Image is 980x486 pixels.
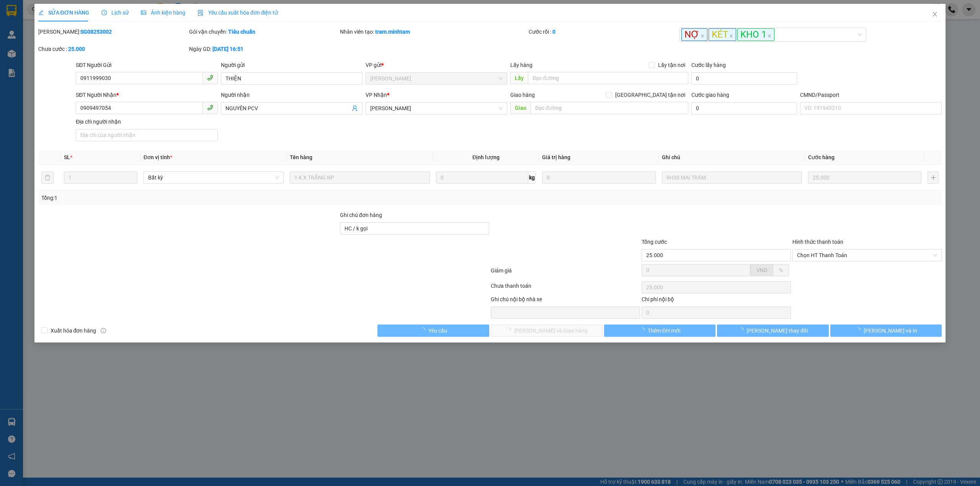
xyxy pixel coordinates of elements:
div: Ghi chú nội bộ nhà xe [491,295,640,307]
span: Tổng cước [642,239,667,245]
span: Bất kỳ [148,172,279,183]
span: VND [756,267,767,273]
span: Cước hàng [808,154,835,160]
span: Lấy tận nơi [655,61,688,69]
input: Dọc đường [528,72,688,84]
span: user-add [352,105,358,111]
b: 0 [552,29,555,35]
div: [PERSON_NAME]: [38,28,188,36]
b: 25.000 [68,46,85,52]
span: Lấy hàng [510,62,532,68]
span: Lịch sử [101,10,129,16]
span: Tên hàng [290,154,312,160]
input: Ghi Chú [662,171,802,184]
span: Ảnh kiện hàng [141,10,185,16]
div: CMND/Passport [800,91,942,99]
span: edit [38,10,44,15]
div: Tổng: 1 [41,194,378,202]
div: Địa chỉ người nhận [76,117,217,126]
div: Chưa thanh toán [490,282,641,295]
span: Chọn HT Thanh Toán [797,250,937,261]
span: phone [207,104,213,111]
button: [PERSON_NAME] và Giao hàng [491,325,603,337]
label: Cước giao hàng [691,92,729,98]
input: 0 [542,171,655,184]
div: Gói vận chuyển: [189,28,338,36]
div: Chi phí nội bộ [642,295,791,307]
span: info-circle [101,328,106,333]
span: NỢ [681,28,707,41]
span: [GEOGRAPHIC_DATA] tận nơi [612,91,688,99]
div: Cước rồi : [529,28,678,36]
input: Cước lấy hàng [691,72,797,85]
th: Ghi chú [659,150,805,165]
input: Ghi chú đơn hàng [340,222,489,235]
span: Hồ Chí Minh [370,73,503,84]
span: VP Nhận [366,92,387,98]
span: SL [64,154,70,160]
button: plus [928,171,939,184]
label: Ghi chú đơn hàng [340,212,382,218]
span: loading [420,328,428,333]
span: KHO 1 [737,28,774,41]
span: [PERSON_NAME] thay đổi [746,326,808,335]
input: Dọc đường [531,102,688,114]
span: kg [528,171,536,184]
span: % [779,267,783,273]
span: Ngã Tư Huyện [370,103,503,114]
span: SỬA ĐƠN HÀNG [38,10,89,16]
input: 0 [808,171,921,184]
div: Chưa cước : [38,45,188,53]
input: Địa chỉ của người nhận [76,129,217,141]
span: Yêu cầu xuất hóa đơn điện tử [198,10,278,16]
button: delete [41,171,54,184]
div: Ngày GD: [189,45,338,53]
button: [PERSON_NAME] thay đổi [717,325,829,337]
img: icon [198,10,204,16]
span: close [701,34,704,38]
button: Close [924,4,946,25]
span: Thêm ĐH mới [648,326,680,335]
span: KÉT [709,28,736,41]
input: VD: Bàn, Ghế [290,171,430,184]
span: phone [207,75,213,81]
span: close [932,11,938,17]
label: Cước lấy hàng [691,62,726,68]
span: Giao hàng [510,92,535,98]
span: loading [855,328,864,333]
span: Giao [510,102,531,114]
div: Người nhận [221,91,363,99]
span: close [729,34,733,38]
button: Thêm ĐH mới [604,325,716,337]
span: Giá trị hàng [542,154,570,160]
button: Yêu cầu [377,325,489,337]
div: Nhân viên tạo: [340,28,527,36]
div: SĐT Người Gửi [76,61,217,69]
span: Định lượng [472,154,500,160]
button: [PERSON_NAME] và In [830,325,942,337]
b: tram.minhtam [375,29,410,35]
span: loading [639,328,648,333]
div: SĐT Người Nhận [76,91,217,99]
span: Đơn vị tính [144,154,172,160]
span: Yêu cầu [428,326,447,335]
div: VP gửi [366,61,507,69]
span: loading [738,328,746,333]
span: Xuất hóa đơn hàng [47,326,100,335]
b: SG08253002 [80,29,112,35]
b: Tiêu chuẩn [228,29,255,35]
span: close [768,34,771,38]
label: Hình thức thanh toán [792,239,843,245]
b: [DATE] 16:51 [212,46,243,52]
span: [PERSON_NAME] và In [864,326,917,335]
span: Lấy [510,72,528,84]
input: Cước giao hàng [691,102,797,114]
span: picture [141,10,146,15]
span: clock-circle [101,10,107,15]
div: Giảm giá [490,266,641,280]
div: Người gửi [221,61,363,69]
